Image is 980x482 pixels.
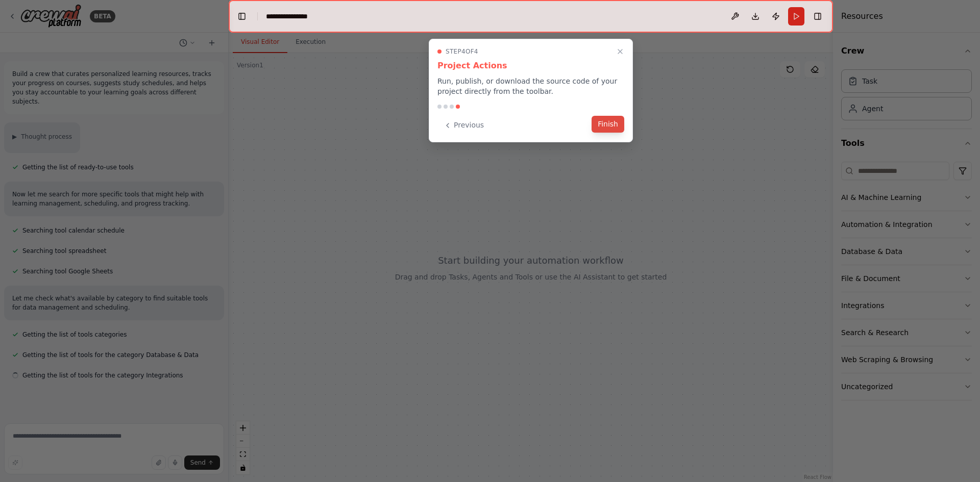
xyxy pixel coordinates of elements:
button: Close walkthrough [614,45,626,58]
h3: Project Actions [437,60,624,72]
button: Finish [592,116,624,133]
span: Step 4 of 4 [446,47,478,56]
p: Run, publish, or download the source code of your project directly from the toolbar. [437,76,624,96]
button: Previous [437,117,490,134]
button: Hide left sidebar [235,9,249,23]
